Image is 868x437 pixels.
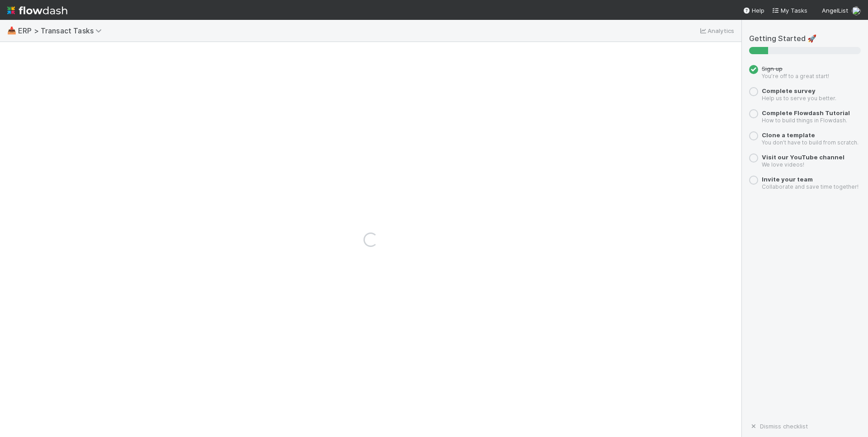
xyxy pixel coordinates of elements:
a: Analytics [698,25,734,36]
a: Invite your team [762,176,813,183]
a: Visit our YouTube channel [762,153,844,161]
span: AngelList [822,7,848,14]
a: My Tasks [772,6,807,15]
img: avatar_11833ecc-818b-4748-aee0-9d6cf8466369.png [852,6,861,15]
img: logo-inverted-e16ddd16eac7371096b0.svg [7,3,67,18]
small: Help us to serve you better. [762,95,836,102]
span: My Tasks [772,7,807,14]
small: Collaborate and save time together! [762,183,859,190]
small: You don’t have to build from scratch. [762,139,859,146]
span: 📥 [7,27,16,34]
span: ERP > Transact Tasks [18,26,106,35]
h5: Getting Started 🚀 [749,34,861,43]
a: Clone a template [762,131,815,139]
a: Complete Flowdash Tutorial [762,109,850,116]
small: How to build things in Flowdash. [762,117,847,124]
small: We love videos! [762,161,804,168]
a: Dismiss checklist [749,423,808,430]
div: Help [743,6,764,15]
span: Sign up [762,65,783,72]
small: You’re off to a great start! [762,73,829,79]
a: Complete survey [762,87,816,94]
